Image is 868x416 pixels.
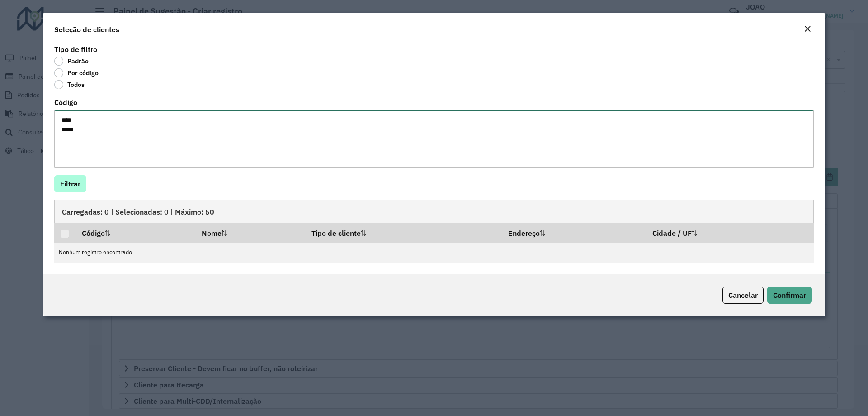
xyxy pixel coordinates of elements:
div: Carregadas: 0 | Selecionadas: 0 | Máximo: 50 [54,200,814,223]
label: Padrão [54,57,89,66]
th: Nome [195,223,306,242]
button: Cancelar [722,287,764,304]
td: Nenhum registro encontrado [54,243,814,263]
em: Fechar [804,25,811,33]
th: Cidade / UF [646,223,814,242]
th: Tipo de cliente [306,223,502,242]
span: Confirmar [773,291,806,300]
label: Tipo de filtro [54,44,97,55]
button: Confirmar [767,287,812,304]
th: Código [75,223,195,242]
h4: Seleção de clientes [54,24,119,35]
button: Close [801,24,814,35]
label: Código [54,97,77,108]
span: Cancelar [728,291,758,300]
button: Filtrar [54,175,86,192]
th: Endereço [502,223,646,242]
label: Por código [54,68,99,77]
label: Todos [54,80,85,89]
